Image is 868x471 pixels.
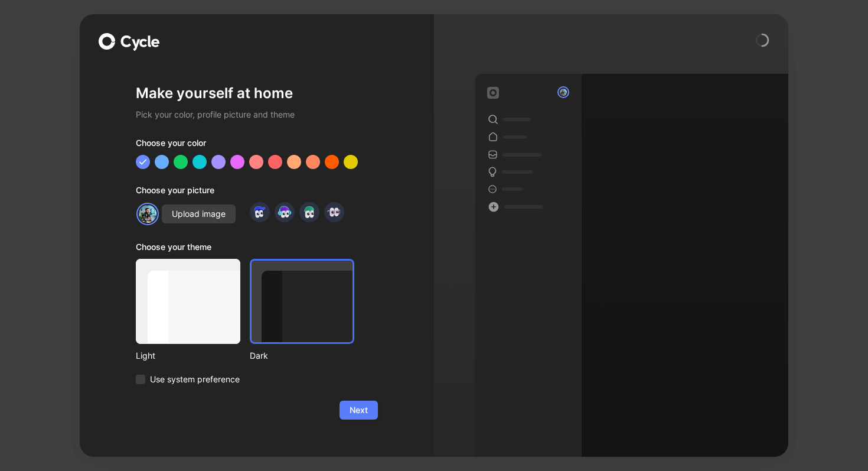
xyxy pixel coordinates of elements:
img: avatar [326,204,342,220]
img: avatar [559,87,568,97]
img: avatar [301,204,317,220]
div: Light [136,349,240,363]
img: workspace-default-logo-wX5zAyuM.png [487,87,499,99]
img: avatar [138,204,158,224]
span: Next [350,403,368,417]
div: Choose your color [136,136,378,155]
button: Upload image [162,204,236,223]
img: avatar [276,204,292,220]
h2: Pick your color, profile picture and theme [136,108,378,122]
span: Upload image [172,207,226,221]
span: Use system preference [150,372,240,386]
div: Choose your theme [136,240,354,259]
button: Next [340,401,378,420]
div: Dark [250,349,354,363]
div: Choose your picture [136,183,378,202]
img: avatar [252,204,267,220]
h1: Make yourself at home [136,84,378,103]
